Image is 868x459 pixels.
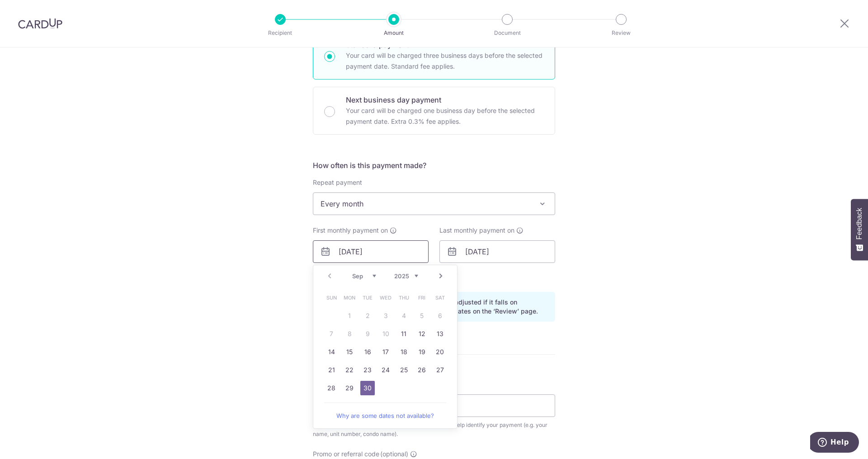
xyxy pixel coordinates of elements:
[396,327,411,341] a: 11
[324,290,339,305] span: Sunday
[313,240,429,263] input: DD / MM / YYYY
[342,290,357,305] span: Monday
[378,290,393,305] span: Wednesday
[380,450,408,459] span: (optional)
[342,381,357,395] a: 29
[360,290,375,305] span: Tuesday
[346,94,544,105] p: Next business day payment
[360,28,427,37] p: Amount
[324,407,446,425] a: Why are some dates not available?
[435,271,446,281] a: Next
[313,450,379,459] span: Promo or referral code
[439,240,555,263] input: DD / MM / YYYY
[396,363,411,377] a: 25
[433,290,447,305] span: Saturday
[313,226,388,235] span: First monthly payment on
[439,226,514,235] span: Last monthly payment on
[396,290,411,305] span: Thursday
[378,363,393,377] a: 24
[324,363,339,377] a: 21
[324,381,339,395] a: 28
[851,199,868,260] button: Feedback - Show survey
[415,363,429,377] a: 26
[247,28,314,37] p: Recipient
[342,345,357,359] a: 15
[346,50,544,72] p: Your card will be charged three business days before the selected payment date. Standard fee appl...
[588,28,655,37] p: Review
[855,208,863,239] span: Feedback
[360,363,375,377] a: 23
[396,345,411,359] a: 18
[313,421,555,439] div: This will be to help identify your payment (e.g. your name, unit number, condo name).
[324,345,339,359] a: 14
[313,192,555,215] span: Every month
[360,381,375,395] a: 30
[346,105,544,127] p: Your card will be charged one business day before the selected payment date. Extra 0.3% fee applies.
[433,345,447,359] a: 20
[313,178,362,187] label: Repeat payment
[415,290,429,305] span: Friday
[433,327,447,341] a: 13
[415,327,429,341] a: 12
[433,363,447,377] a: 27
[415,345,429,359] a: 19
[378,345,393,359] a: 17
[474,28,541,37] p: Document
[18,18,62,29] img: CardUp
[810,432,859,454] iframe: Opens a widget where you can find more information
[313,160,555,171] h5: How often is this payment made?
[342,363,357,377] a: 22
[360,345,375,359] a: 16
[313,193,555,215] span: Every month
